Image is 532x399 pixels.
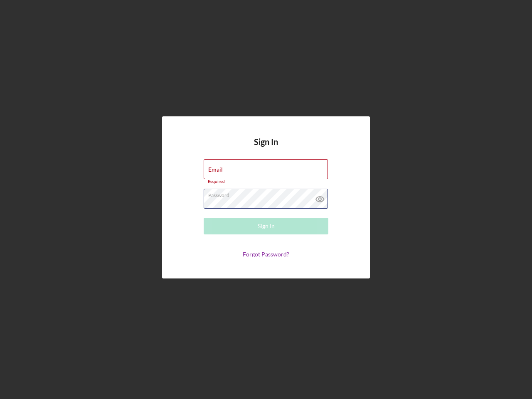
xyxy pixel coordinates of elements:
div: Required [204,179,328,184]
div: Sign In [258,218,275,234]
h4: Sign In [254,137,278,159]
button: Sign In [204,218,328,234]
label: Email [208,166,223,173]
a: Forgot Password? [243,251,289,258]
label: Password [208,189,328,198]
